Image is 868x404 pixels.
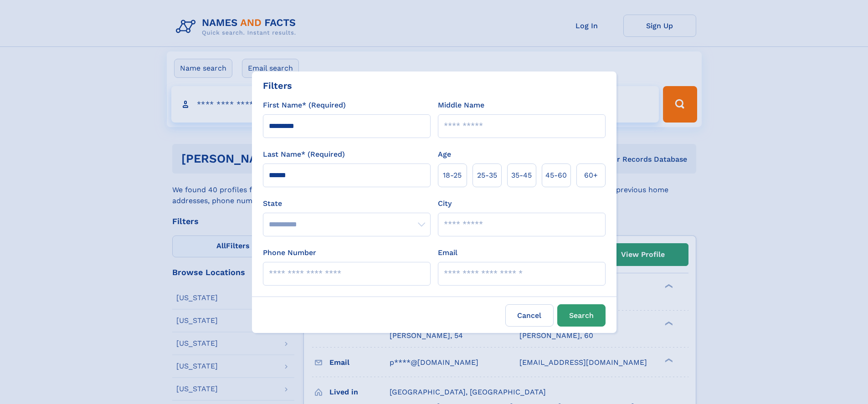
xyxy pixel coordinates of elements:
span: 35‑45 [511,170,532,181]
label: Email [438,247,457,258]
span: 25‑35 [477,170,497,181]
label: State [263,198,431,209]
span: 60+ [584,170,598,181]
div: Filters [263,79,292,92]
button: Search [557,304,606,327]
label: Cancel [505,304,554,327]
label: Middle Name [438,100,484,111]
label: Phone Number [263,247,316,258]
label: Last Name* (Required) [263,149,345,160]
label: Age [438,149,451,160]
span: 45‑60 [545,170,567,181]
label: City [438,198,452,209]
span: 18‑25 [443,170,462,181]
label: First Name* (Required) [263,100,346,111]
